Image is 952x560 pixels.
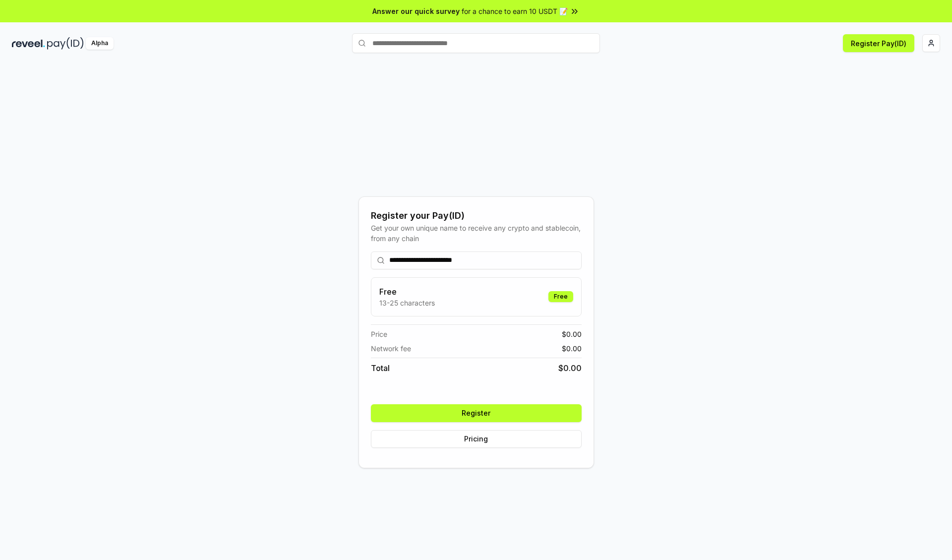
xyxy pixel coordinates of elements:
[548,291,573,302] div: Free
[379,298,435,308] p: 13-25 characters
[371,362,390,374] span: Total
[371,343,411,354] span: Network fee
[47,37,84,50] img: pay_id
[371,209,582,223] div: Register your Pay(ID)
[562,343,582,354] span: $ 0.00
[371,223,582,244] div: Get your own unique name to receive any crypto and stablecoin, from any chain
[372,6,460,16] span: Answer our quick survey
[12,37,45,50] img: reveel_dark
[371,329,387,339] span: Price
[86,37,114,50] div: Alpha
[371,430,582,448] button: Pricing
[462,6,568,16] span: for a chance to earn 10 USDT 📝
[843,34,914,52] button: Register Pay(ID)
[558,362,582,374] span: $ 0.00
[562,329,582,339] span: $ 0.00
[379,286,435,298] h3: Free
[371,404,582,422] button: Register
